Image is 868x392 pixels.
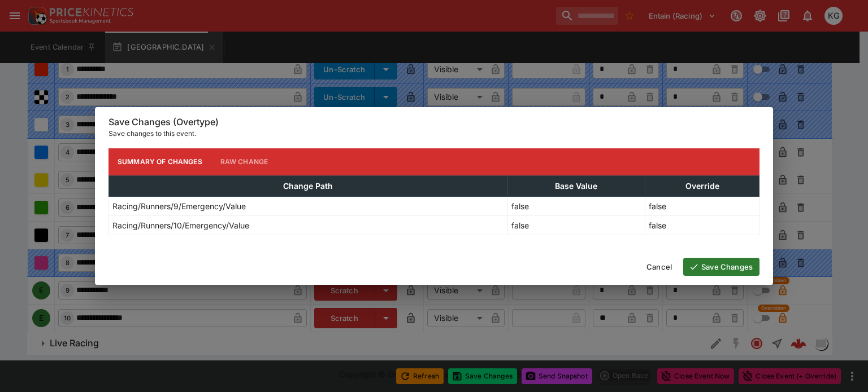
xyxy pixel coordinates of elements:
[645,215,759,235] td: false
[108,128,759,139] p: Save changes to this event.
[507,175,645,196] th: Base Value
[211,148,277,175] button: Raw Change
[683,258,759,276] button: Save Changes
[640,258,679,276] button: Cancel
[108,148,211,175] button: Summary of Changes
[108,116,759,128] h6: Save Changes (Overtype)
[507,196,645,215] td: false
[507,215,645,235] td: false
[112,200,246,212] p: Racing/Runners/9/Emergency/Value
[645,175,759,196] th: Override
[112,219,249,231] p: Racing/Runners/10/Emergency/Value
[645,196,759,215] td: false
[109,175,508,196] th: Change Path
